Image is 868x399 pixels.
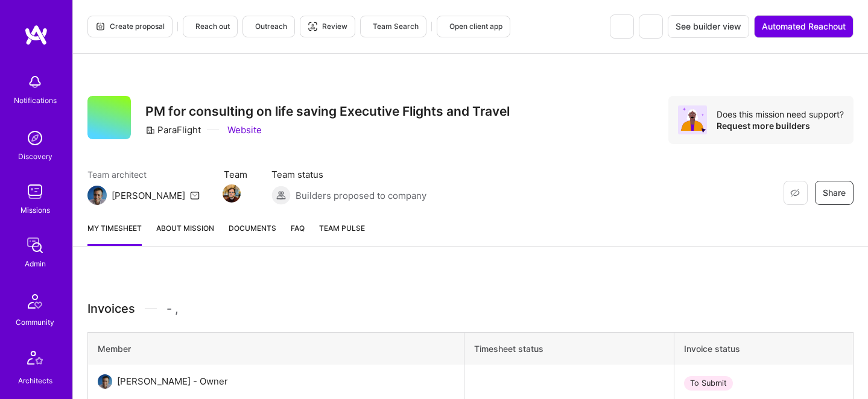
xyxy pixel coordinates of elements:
[87,300,135,318] span: Invoices
[191,21,230,32] span: Reach out
[319,222,365,246] a: Team Pulse
[145,104,510,119] h3: PM for consulting on life saving Executive Flights and Travel
[684,376,733,391] div: To Submit
[24,24,48,46] img: logo
[16,316,54,328] div: Community
[156,222,214,246] a: About Mission
[23,233,47,257] img: admin teamwork
[229,222,276,234] span: Documents
[223,184,241,203] img: Team Member Avatar
[437,16,510,37] button: Open client app
[145,125,155,135] i: icon CompanyGray
[98,374,112,389] img: User Avatar
[21,204,50,216] div: Missions
[754,15,854,38] button: Automated Reachout
[678,105,707,134] img: Avatar
[145,124,201,136] div: ParaFlight
[88,333,464,365] th: Member
[25,257,46,270] div: Admin
[21,345,49,374] img: Architects
[445,21,502,32] span: Open client app
[360,16,426,37] button: Team Search
[823,187,846,199] span: Share
[145,300,157,318] img: Divider
[87,16,173,37] button: Create proposal
[87,222,142,246] a: My timesheet
[95,22,105,31] i: icon Proposal
[676,20,741,33] span: See builder view
[183,16,238,37] button: Reach out
[815,181,854,205] button: Share
[95,21,165,32] span: Create proposal
[14,94,57,107] div: Notifications
[23,180,47,204] img: teamwork
[291,222,305,246] a: FAQ
[112,189,185,202] div: [PERSON_NAME]
[190,190,200,200] i: icon Mail
[300,16,355,37] button: Review
[250,21,287,32] span: Outreach
[668,15,749,38] button: See builder view
[225,124,262,136] a: Website
[674,333,854,365] th: Invoice status
[271,186,291,205] img: Builders proposed to company
[87,186,107,205] img: Team Architect
[717,120,844,131] div: Request more builders
[368,21,419,32] span: Team Search
[21,287,49,316] img: Community
[308,21,347,32] span: Review
[224,183,239,204] a: Team Member Avatar
[229,222,276,246] a: Documents
[464,333,674,365] th: Timesheet status
[18,150,52,163] div: Discovery
[18,374,52,387] div: Architects
[296,189,426,202] span: Builders proposed to company
[242,16,295,37] button: Outreach
[308,22,317,31] i: icon Targeter
[717,108,844,120] div: Does this mission need support?
[224,168,247,181] span: Team
[319,224,365,233] span: Team Pulse
[87,168,200,181] span: Team architect
[23,126,47,150] img: discovery
[23,70,47,94] img: bell
[762,20,846,33] span: Automated Reachout
[166,300,179,318] span: - ,
[271,168,426,181] span: Team status
[790,188,800,198] i: icon EyeClosed
[117,374,228,389] div: [PERSON_NAME] - Owner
